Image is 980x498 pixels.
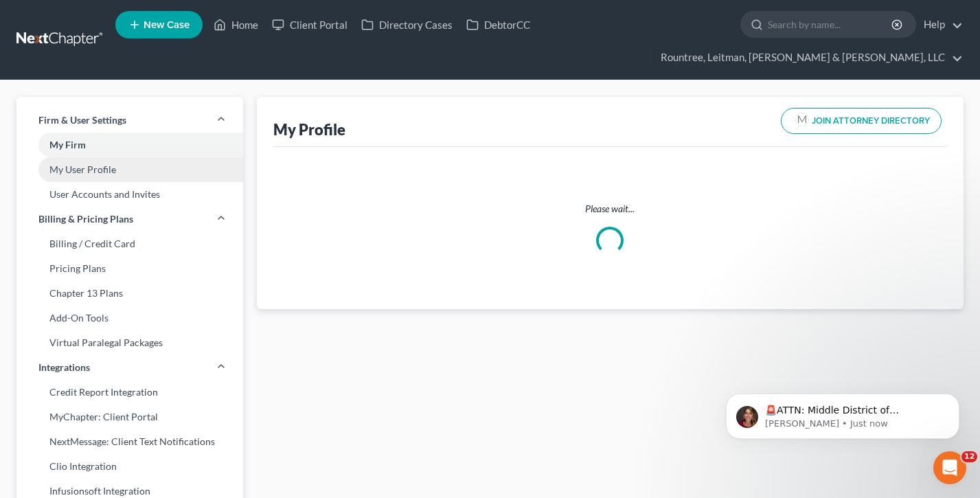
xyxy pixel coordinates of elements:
[273,120,345,139] div: My Profile
[16,306,243,330] a: Add-On Tools
[961,451,977,462] span: 12
[793,111,812,131] img: modern-attorney-logo-488310dd42d0e56951fffe13e3ed90e038bc441dd813d23dff0c9337a977f38e.png
[38,113,126,127] span: Firm & User Settings
[16,133,243,157] a: My Firm
[812,117,930,126] span: JOIN ATTORNEY DIRECTORY
[16,108,243,133] a: Firm & User Settings
[16,231,243,256] a: Billing / Credit Card
[354,12,459,37] a: Directory Cases
[38,212,133,226] span: Billing & Pricing Plans
[16,355,243,380] a: Integrations
[265,12,354,37] a: Client Portal
[705,365,980,461] iframe: Intercom notifications message
[654,45,963,70] a: Rountree, Leitman, [PERSON_NAME] & [PERSON_NAME], LLC
[16,281,243,306] a: Chapter 13 Plans
[16,207,243,231] a: Billing & Pricing Plans
[16,380,243,405] a: Credit Report Integration
[781,108,942,134] button: JOIN ATTORNEY DIRECTORY
[16,405,243,429] a: MyChapter: Client Portal
[16,330,243,355] a: Virtual Paralegal Packages
[768,12,893,37] input: Search by name...
[16,157,243,182] a: My User Profile
[16,429,243,454] a: NextMessage: Client Text Notifications
[16,182,243,207] a: User Accounts and Invites
[38,361,90,374] span: Integrations
[144,20,190,30] span: New Case
[917,12,963,37] a: Help
[16,454,243,479] a: Clio Integration
[16,256,243,281] a: Pricing Plans
[933,451,966,484] iframe: Intercom live chat
[459,12,537,37] a: DebtorCC
[207,12,265,37] a: Home
[284,202,936,216] p: Please wait...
